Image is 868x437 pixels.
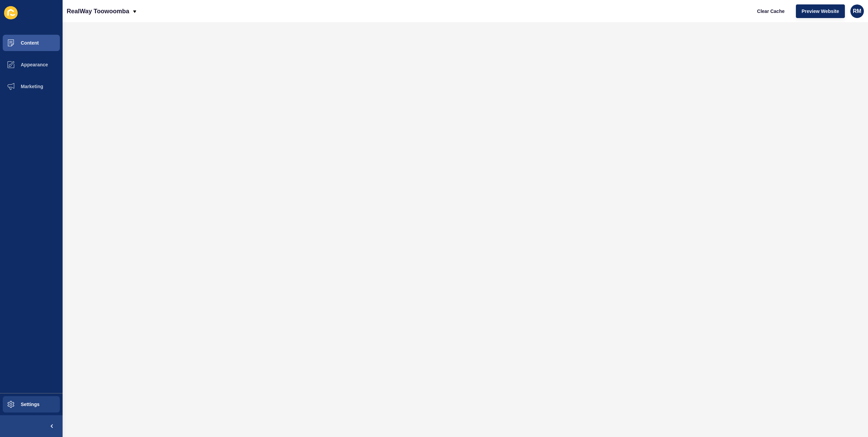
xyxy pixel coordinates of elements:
span: Clear Cache [757,8,785,15]
span: Preview Website [802,8,839,15]
p: RealWay Toowoomba [67,3,129,20]
button: Clear Cache [751,4,790,18]
span: RM [853,8,862,15]
button: Preview Website [796,4,845,18]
